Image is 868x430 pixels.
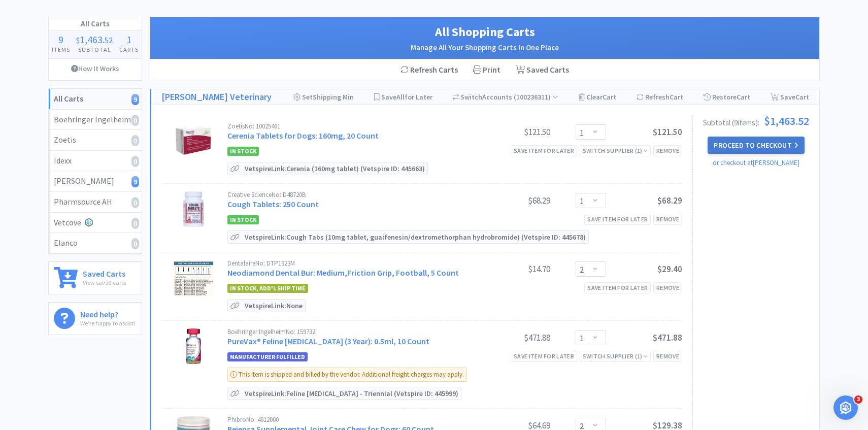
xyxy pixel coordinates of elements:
span: Save for Later [381,92,432,102]
i: 0 [131,156,139,167]
img: 3908bdf5bb6747959f96d5d042e9bdf3_562750.jpeg [176,123,211,158]
button: Proceed to Checkout [708,137,804,154]
div: Refresh Carts [393,59,465,81]
div: Clear [579,89,616,105]
div: Save item for later [511,351,577,361]
span: $471.88 [653,332,682,343]
span: Manufacturer Fulfilled [227,352,308,361]
div: $14.70 [474,263,550,275]
h6: Need help? [80,308,135,318]
i: 0 [131,238,139,249]
div: Remove [653,282,682,293]
div: Creative Science No: D48720B [227,191,474,198]
i: 9 [131,176,139,187]
span: Set [302,92,313,102]
img: 30aade8a3b324c13bff395517ffa2039_114448.jpeg [173,260,213,295]
span: 1,463 [80,33,103,46]
p: Vetspire Link: None [242,300,305,312]
span: Cart [737,92,750,102]
p: Vetspire Link: Cough Tabs (10mg tablet, guaifenesin/dextromethorphan hydrobromide) (Vetspire ID: ... [242,231,588,243]
div: Refresh [637,89,683,105]
div: Remove [653,351,682,361]
img: 66228580dc474c89861e9ae14fec8b7b_68487.jpeg [176,191,211,227]
div: Subtotal ( 9 item s ): [703,115,809,126]
p: Vetspire Link: Cerenia (160mg tablet) (Vetspire ID: 445663) [242,162,427,175]
a: Elanco0 [49,233,142,253]
a: Cerenia Tablets for Dogs: 160mg, 20 Count [227,130,379,141]
div: Switch Supplier ( 1 ) [583,146,648,155]
i: 9 [131,94,139,105]
div: Remove [653,145,682,156]
h1: All Carts [49,17,142,30]
span: $ [76,35,80,45]
div: Boehringer Ingelheim No: 159732 [227,328,474,335]
div: Elanco [54,237,137,250]
img: faa52ed2d3274fa2bead9d154ef26de5_410696.jpeg [176,328,211,364]
div: Idexx [54,154,137,168]
span: 3 [854,395,862,404]
h4: Subtotal [73,45,116,54]
strong: All Carts [54,93,83,104]
a: Idexx0 [49,151,142,172]
a: Zoetis0 [49,130,142,151]
span: $121.50 [653,126,682,138]
div: Save item for later [511,145,577,156]
div: Pharmsource AH [54,195,137,209]
a: Boehringer Ingelheim0 [49,110,142,130]
a: Pharmsource AH0 [49,192,142,213]
p: We're happy to assist! [80,318,135,328]
div: This item is shipped and billed by the vendor. Additional freight charges may apply. [227,368,467,382]
div: Boehringer Ingelheim [54,113,137,126]
p: Vetspire Link: Feline [MEDICAL_DATA] - Triennial (Vetspire ID: 445999) [242,387,461,400]
span: In Stock [227,147,259,156]
div: [PERSON_NAME] [54,175,137,188]
div: $471.88 [474,332,550,344]
a: PureVax® Feline [MEDICAL_DATA] (3 Year): 0.5ml, 10 Count [227,336,429,346]
span: $29.40 [657,263,682,275]
span: 9 [58,33,63,46]
span: ( 100236311 ) [512,92,558,102]
span: In stock, add'l ship time [227,284,308,293]
p: View saved carts [83,278,126,287]
div: $68.29 [474,194,550,207]
h2: Manage All Your Shopping Carts In One Place [160,42,809,54]
a: [PERSON_NAME]9 [49,171,142,192]
i: 0 [131,135,139,146]
div: Save item for later [584,214,651,224]
a: All Carts9 [49,89,142,110]
span: All [396,92,405,102]
a: Cough Tablets: 250 Count [227,199,319,209]
div: Phibro No: 4012000 [227,416,474,423]
a: How It Works [49,59,142,78]
i: 0 [131,115,139,126]
span: In Stock [227,215,259,224]
span: Cart [603,92,616,102]
div: . [73,35,116,45]
h4: Carts [116,45,142,54]
a: [PERSON_NAME] Veterinary [161,90,272,105]
div: Restore [704,89,750,105]
div: Save item for later [584,282,651,293]
span: 1 [126,33,131,46]
div: $121.50 [474,126,550,138]
div: Print [465,59,508,81]
span: $68.29 [657,195,682,206]
div: Switch Supplier ( 1 ) [583,351,648,361]
i: 0 [131,218,139,229]
iframe: Intercom live chat [833,395,858,420]
a: Vetcove0 [49,213,142,234]
a: Saved Carts [508,59,577,81]
span: Switch [460,92,482,102]
span: Cart [795,92,809,102]
a: Neodiamond Dental Bur: Medium,Friction Grip, Football, 5 Count [227,268,459,278]
h6: Saved Carts [83,267,126,278]
div: Vetcove [54,216,137,229]
a: Saved CartsView saved carts [48,261,142,294]
i: 0 [131,197,139,208]
a: or checkout at [PERSON_NAME] [713,158,799,167]
div: Zoetis No: 10025461 [227,123,474,129]
div: Shipping Min [293,89,354,105]
span: 52 [105,35,113,45]
h4: Items [49,45,73,54]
